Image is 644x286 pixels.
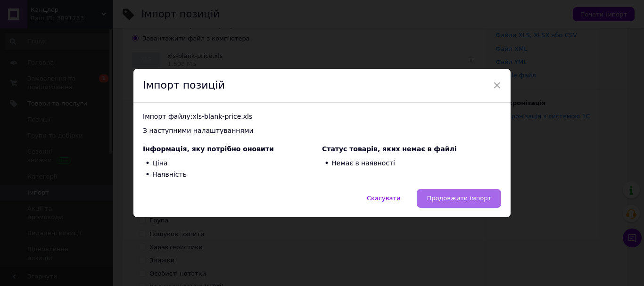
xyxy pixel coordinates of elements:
span: Інформація, яку потрібно оновити [143,145,274,153]
li: Немає в наявності [322,157,501,169]
button: Скасувати [357,189,410,208]
div: Імпорт файлу: xls-blank-price.xls [143,112,501,122]
span: Скасувати [367,195,400,202]
div: Імпорт позицій [133,69,511,103]
button: Продовжити імпорт [417,189,501,208]
li: Ціна [143,157,322,169]
span: Статус товарів, яких немає в файлі [322,145,457,153]
div: З наступними налаштуваннями [143,126,501,136]
span: Продовжити імпорт [427,195,491,202]
span: × [493,77,501,93]
li: Наявність [143,169,322,181]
